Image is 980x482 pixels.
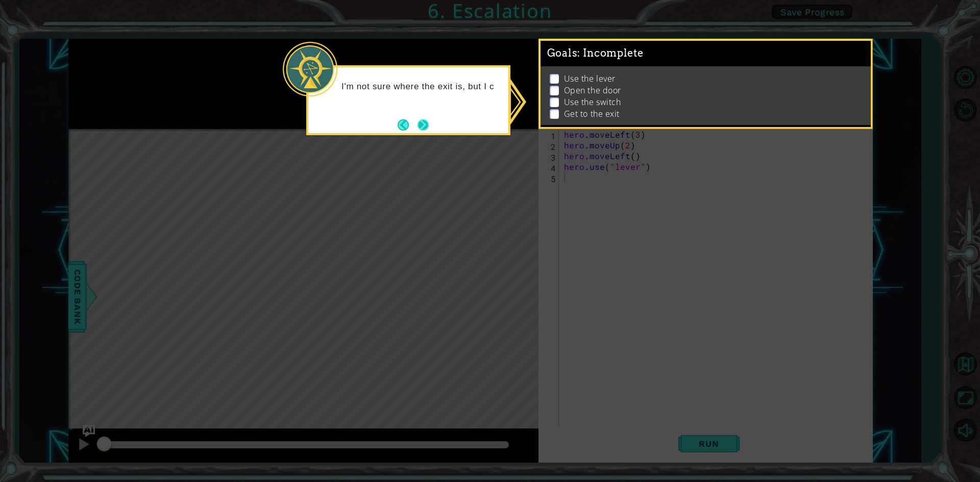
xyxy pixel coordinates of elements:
button: Next [418,119,429,131]
p: I'm not sure where the exit is, but I c [341,81,501,92]
span: : Incomplete [577,47,643,59]
span: Goals [547,47,644,60]
p: Use the switch [564,96,621,108]
p: Open the door [564,85,621,96]
p: Get to the exit [564,108,620,119]
p: Use the lever [564,73,616,84]
button: Back [398,119,418,131]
